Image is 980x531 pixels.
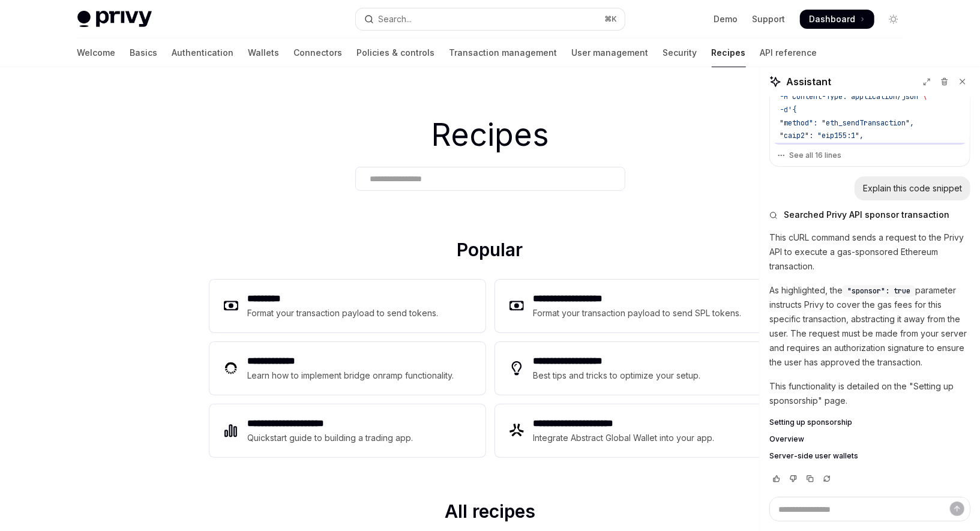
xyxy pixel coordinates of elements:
[769,283,970,370] p: As highlighted, the parameter instructs Privy to cover the gas fees for this specific transaction...
[769,473,784,485] button: Vote that response was good
[800,10,874,29] a: Dashboard
[803,473,817,485] button: Copy chat response
[248,431,414,445] div: Quickstart guide to building a trading app.
[922,92,927,101] span: \
[769,230,970,274] p: This cURL command sends a request to the Privy API to execute a gas-sponsored Ethereum transaction.
[884,10,903,29] button: Toggle dark mode
[534,368,703,383] div: Best tips and tricks to optimize your setup.
[863,182,962,194] div: Explain this code snippet
[356,8,625,30] button: Open search
[950,502,964,516] button: Send message
[449,38,558,67] a: Transaction management
[209,500,771,527] h2: All recipes
[810,13,856,25] span: Dashboard
[769,434,804,444] span: Overview
[357,38,435,67] a: Policies & controls
[847,286,910,296] span: "sponsor": true
[209,342,485,395] a: **** **** ***Learn how to implement bridge onramp functionality.
[77,11,152,28] img: light logo
[769,418,852,427] span: Setting up sponsorship
[780,131,864,140] span: "caip2": "eip155:1",
[714,13,738,25] a: Demo
[753,13,786,25] a: Support
[780,105,788,115] span: -d
[712,38,746,67] a: Recipes
[820,473,834,485] button: Reload last chat
[209,280,485,332] a: **** ****Format your transaction payload to send tokens.
[130,38,158,67] a: Basics
[780,144,843,154] span: "sponsor": true
[769,379,970,408] p: This functionality is detailed on the "Setting up sponsorship" page.
[769,451,970,461] a: Server-side user wallets
[788,105,796,115] span: '{
[769,209,970,221] button: Searched Privy API sponsor transaction
[769,497,970,521] textarea: Ask a question...
[572,38,649,67] a: User management
[248,368,458,383] div: Learn how to implement bridge onramp functionality.
[534,431,716,445] div: Integrate Abstract Global Wallet into your app.
[769,418,970,427] a: Setting up sponsorship
[784,209,949,221] span: Searched Privy API sponsor transaction
[248,306,439,320] div: Format your transaction payload to send tokens.
[780,92,788,101] span: -H
[780,118,914,128] span: "method": "eth_sendTransaction",
[534,306,743,320] div: Format your transaction payload to send SPL tokens.
[786,473,801,485] button: Vote that response was not good
[760,38,817,67] a: API reference
[605,14,618,24] span: ⌘ K
[248,38,280,67] a: Wallets
[777,147,963,164] button: See all 16 lines
[769,434,970,444] a: Overview
[788,92,922,101] span: 'Content-Type: application/json'
[786,74,831,89] span: Assistant
[294,38,343,67] a: Connectors
[172,38,234,67] a: Authentication
[663,38,697,67] a: Security
[379,12,412,26] div: Search...
[77,38,116,67] a: Welcome
[769,451,858,461] span: Server-side user wallets
[209,239,771,265] h2: Popular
